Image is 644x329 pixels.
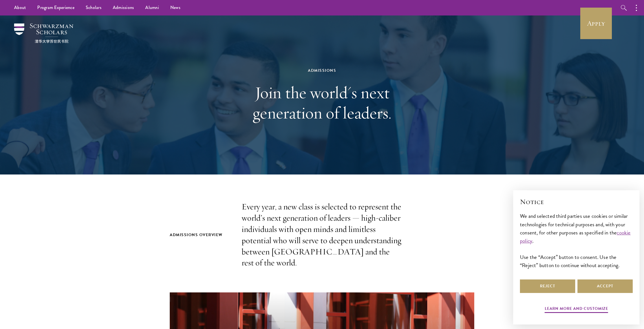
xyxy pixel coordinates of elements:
div: We and selected third parties use cookies or similar technologies for technical purposes and, wit... [520,212,633,269]
button: Learn more and customize [545,305,608,314]
div: Admissions [225,67,419,74]
h2: Admissions Overview [170,231,230,238]
a: Apply [580,8,612,39]
button: Reject [520,279,575,293]
h2: Notice [520,197,633,207]
button: Accept [577,279,633,293]
p: Every year, a new class is selected to represent the world’s next generation of leaders — high-ca... [242,201,402,268]
img: Schwarzman Scholars [14,23,73,43]
a: cookie policy [520,229,631,245]
h1: Join the world's next generation of leaders. [225,82,419,123]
